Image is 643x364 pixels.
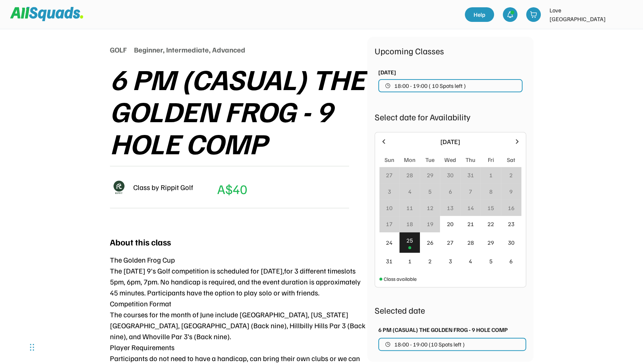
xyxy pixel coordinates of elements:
span: 18:00 - 19:00 ( 10 Spots left ) [394,83,466,89]
div: 18 [406,220,413,228]
div: 30 [508,238,514,247]
div: 27 [447,238,453,247]
div: 31 [386,257,393,266]
div: 26 [426,238,433,247]
div: 6 [448,187,452,196]
img: Squad%20Logo.svg [10,7,83,21]
div: Upcoming Classes [375,44,526,57]
div: 7 [469,187,472,196]
div: [DATE] [378,68,396,77]
div: 16 [508,204,514,212]
div: 2 [428,257,432,266]
div: 27 [386,171,393,179]
div: 14 [467,204,474,212]
div: 5 [428,187,432,196]
div: 19 [426,220,433,228]
div: [DATE] [392,137,509,147]
div: 29 [487,238,494,247]
div: 11 [406,204,413,212]
div: 9 [509,187,513,196]
div: A$40 [217,179,247,199]
div: 1 [489,171,493,179]
div: GOLF [110,44,127,55]
a: Help [465,7,494,22]
div: Select date for Availability [375,110,526,123]
span: 18:00 - 19:00 (10 Spots left ) [394,341,465,347]
div: 20 [447,220,453,228]
button: 18:00 - 19:00 ( 10 Spots left ) [378,79,523,92]
div: Tue [425,155,435,164]
div: 6 PM (CASUAL) THE GOLDEN FROG - 9 HOLE COMP [378,325,508,334]
img: shopping-cart-01%20%281%29.svg [530,11,537,18]
img: Rippitlogov2_green.png [110,178,127,196]
div: Mon [404,155,416,164]
div: 3 [448,257,452,266]
div: Class by Rippit Golf [133,182,193,193]
div: 25 [406,236,413,245]
div: 29 [426,171,433,179]
div: About this class [110,235,171,248]
div: Beginner, Intermediate, Advanced [134,44,245,55]
div: Wed [444,155,456,164]
div: 12 [426,204,433,212]
div: Thu [466,155,475,164]
div: Sat [507,155,515,164]
div: 2 [509,171,513,179]
div: 5 [489,257,493,266]
div: 22 [487,220,494,228]
div: 10 [386,204,393,212]
div: 6 [509,257,513,266]
div: Selected date [375,303,526,317]
button: 18:00 - 19:00 (10 Spots left ) [378,338,526,351]
div: Love [GEOGRAPHIC_DATA] [550,6,615,23]
div: 4 [408,187,411,196]
div: 28 [467,238,474,247]
div: 15 [487,204,494,212]
div: Sun [384,155,394,164]
div: 31 [467,171,474,179]
div: 23 [508,220,514,228]
div: 28 [406,171,413,179]
div: Class available [384,275,417,283]
div: 24 [386,238,393,247]
div: 13 [447,204,453,212]
div: Fri [488,155,494,164]
div: 3 [388,187,391,196]
div: 17 [386,220,393,228]
img: bell-03%20%281%29.svg [506,11,514,18]
div: 6 PM (CASUAL) THE GOLDEN FROG - 9 HOLE COMP [110,62,367,159]
div: 4 [469,257,472,266]
div: 8 [489,187,493,196]
div: 1 [408,257,411,266]
div: 21 [467,220,474,228]
img: LTPP_Logo_REV.jpeg [620,7,634,22]
div: 30 [447,171,453,179]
